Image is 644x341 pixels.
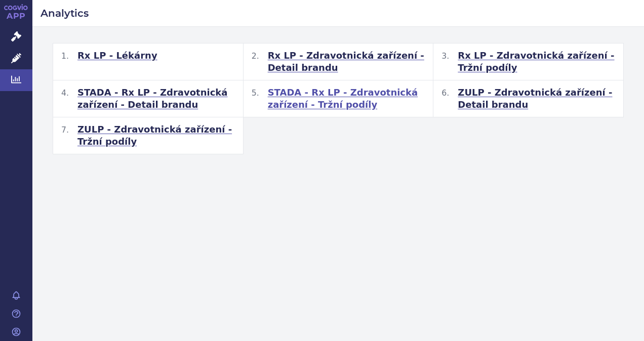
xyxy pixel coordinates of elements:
span: Rx LP - Zdravotnická zařízení - Tržní podíly [458,50,615,74]
span: Rx LP - Zdravotnická zařízení - Detail brandu [268,50,425,74]
span: STADA - Rx LP - Zdravotnická zařízení - Detail brandu [77,87,235,111]
span: ZULP - Zdravotnická zařízení - Detail brandu [458,87,615,111]
h2: Analytics [41,6,636,20]
button: STADA - Rx LP - Zdravotnická zařízení - Detail brandu [53,80,244,117]
button: Rx LP - Zdravotnická zařízení - Tržní podíly [433,44,624,80]
button: Rx LP - Lékárny [53,44,244,80]
span: Rx LP - Lékárny [77,50,157,62]
span: ZULP - Zdravotnická zařízení - Tržní podíly [77,123,235,148]
button: ZULP - Zdravotnická zařízení - Detail brandu [433,80,624,117]
button: STADA - Rx LP - Zdravotnická zařízení - Tržní podíly [244,80,434,117]
button: Rx LP - Zdravotnická zařízení - Detail brandu [244,44,434,80]
button: ZULP - Zdravotnická zařízení - Tržní podíly [53,117,244,154]
span: STADA - Rx LP - Zdravotnická zařízení - Tržní podíly [268,87,425,111]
